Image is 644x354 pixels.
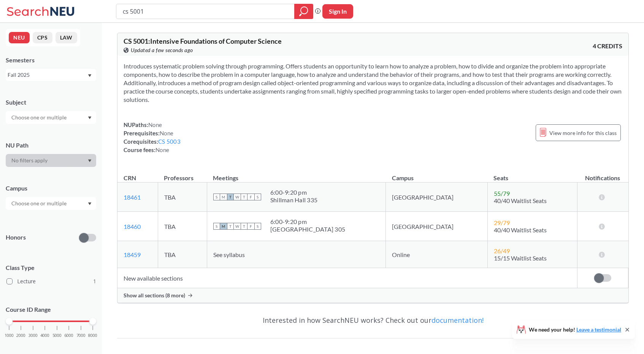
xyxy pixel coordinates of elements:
td: [GEOGRAPHIC_DATA] [386,212,488,241]
a: 18461 [124,194,141,201]
svg: Dropdown arrow [88,116,92,119]
td: New available sections [117,268,577,288]
span: W [234,223,241,230]
span: 26 / 49 [494,247,510,254]
p: Course ID Range [6,305,96,314]
p: Honors [6,233,26,242]
div: Dropdown arrow [6,154,96,167]
span: 8000 [88,333,97,338]
span: 1000 [5,333,14,338]
div: NUPaths: Prerequisites: Corequisites: Course fees: [124,121,181,154]
div: Fall 2025Dropdown arrow [6,69,96,81]
span: T [241,223,247,230]
span: CS 5001 : Intensive Foundations of Computer Science [124,37,282,45]
span: None [160,130,173,137]
td: Online [386,241,488,268]
div: Campus [6,184,96,192]
a: Leave a testimonial [576,326,621,333]
th: Professors [158,166,207,183]
section: Introduces systematic problem solving through programming. Offers students an opportunity to lear... [124,62,622,104]
span: M [220,194,227,200]
td: TBA [158,241,207,268]
button: CPS [33,32,52,43]
td: TBA [158,183,207,212]
span: 5000 [52,333,62,338]
span: S [254,223,261,230]
button: Sign In [322,4,353,19]
span: F [247,223,254,230]
span: See syllabus [213,251,245,258]
span: 7000 [76,333,86,338]
input: Class, professor, course number, "phrase" [122,5,289,18]
span: 15/15 Waitlist Seats [494,254,547,262]
span: 6000 [64,333,73,338]
div: Fall 2025 [8,71,87,79]
a: CS 5003 [158,138,181,145]
label: Lecture [6,276,96,286]
a: 18460 [124,223,141,230]
div: 6:00 - 9:20 pm [270,189,317,196]
th: Notifications [577,166,628,183]
span: Show all sections (8 more) [124,292,185,299]
button: NEU [9,32,30,43]
a: documentation! [431,316,484,325]
td: [GEOGRAPHIC_DATA] [386,183,488,212]
span: T [227,194,234,200]
span: S [213,194,220,200]
div: Dropdown arrow [6,111,96,124]
span: 29 / 79 [494,219,510,226]
span: 40/40 Waitlist Seats [494,226,547,233]
svg: Dropdown arrow [88,202,92,205]
span: View more info for this class [549,128,617,138]
span: 4 CREDITS [593,42,622,50]
span: M [220,223,227,230]
span: S [254,194,261,200]
th: Campus [386,166,488,183]
div: Show all sections (8 more) [117,288,628,303]
span: None [148,121,162,128]
svg: Dropdown arrow [88,74,92,77]
input: Choose one or multiple [8,199,71,208]
div: Subject [6,98,96,106]
span: T [241,194,247,200]
div: Shillman Hall 335 [270,196,317,204]
span: 3000 [29,333,38,338]
div: magnifying glass [294,4,313,19]
span: Class Type [6,264,96,272]
span: 1 [93,277,96,286]
span: 55 / 79 [494,190,510,197]
span: S [213,223,220,230]
div: 6:00 - 9:20 pm [270,218,345,225]
span: T [227,223,234,230]
span: 40/40 Waitlist Seats [494,197,547,204]
input: Choose one or multiple [8,113,71,122]
span: None [155,146,169,153]
svg: magnifying glass [299,6,308,17]
div: Semesters [6,56,96,64]
div: Interested in how SearchNEU works? Check out our [117,309,629,331]
a: 18459 [124,251,141,258]
svg: Dropdown arrow [88,159,92,162]
span: We need your help! [529,327,621,332]
th: Seats [487,166,577,183]
div: [GEOGRAPHIC_DATA] 305 [270,225,345,233]
th: Meetings [207,166,385,183]
span: 4000 [40,333,49,338]
td: TBA [158,212,207,241]
div: CRN [124,174,136,182]
span: F [247,194,254,200]
button: LAW [56,32,77,43]
div: Dropdown arrow [6,197,96,210]
span: 2000 [16,333,25,338]
div: NU Path [6,141,96,149]
span: W [234,194,241,200]
span: Updated a few seconds ago [131,46,193,54]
